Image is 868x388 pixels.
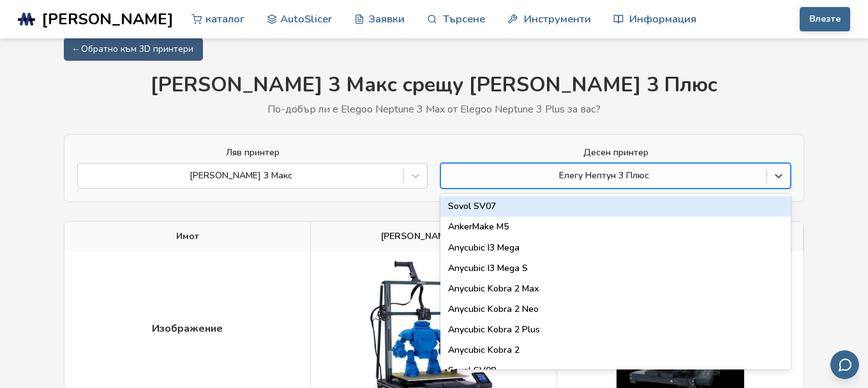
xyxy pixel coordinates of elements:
[84,171,87,181] input: [PERSON_NAME] 3 Макс
[440,196,791,217] div: Sovol SV07
[64,38,203,61] a: ← Обратно към 3D принтери
[440,340,791,361] div: Anycubic Kobra 2
[64,104,804,115] p: По-добър ли е Elegoo Neptune 3 Max от Elegoo Neptune 3 Plus за вас?
[381,231,486,242] span: [PERSON_NAME] 3 Макс
[440,279,791,299] div: Anycubic Kobra 2 Max
[440,217,791,237] div: AnkerMake M5
[440,361,791,381] div: Sovol SV08
[447,171,450,181] input: Елегу Нептун 3 ПлюсSovol SV07AnkerMake M5Anycubic I3 MegaAnycubic I3 Mega SAnycubic Kobra 2 MaxAn...
[440,320,791,340] div: Anycubic Kobra 2 Plus
[440,299,791,320] div: Anycubic Kobra 2 Neo
[152,323,223,334] span: Изображение
[440,238,791,258] div: Anycubic I3 Mega
[41,10,174,28] span: [PERSON_NAME]
[64,74,804,97] h1: [PERSON_NAME] 3 Макс срещу [PERSON_NAME] 3 Плюс
[440,148,791,158] label: Десен принтер
[440,258,791,279] div: Anycubic I3 Mega S
[800,7,850,31] button: Влезте
[77,148,428,158] label: Ляв принтер
[830,350,859,379] button: Изпращане на обратна връзка по имейл
[176,231,199,242] span: Имот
